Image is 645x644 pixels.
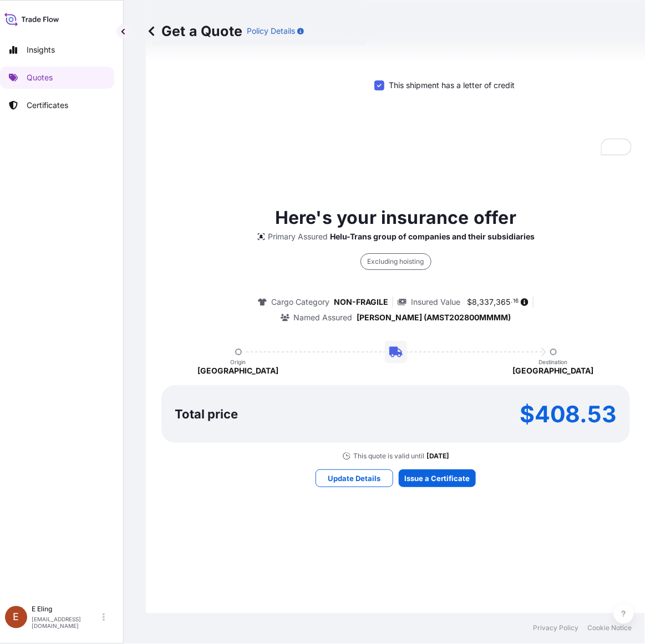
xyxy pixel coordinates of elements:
[13,612,19,623] span: E
[389,80,515,91] span: This shipment has a letter of credit
[496,298,510,306] span: 365
[294,312,353,323] p: Named Assured
[316,469,393,487] button: Update Details
[353,452,424,461] p: This quote is valid until
[513,365,594,376] p: [GEOGRAPHIC_DATA]
[32,605,100,614] p: E Eling
[479,298,494,306] span: 337
[494,298,496,306] span: ,
[175,408,238,420] p: Total price
[411,297,460,308] p: Insured Value
[539,359,568,365] p: Destination
[513,299,519,303] span: 16
[357,312,511,323] p: [PERSON_NAME] (AMST202800MMMM)
[231,359,246,365] p: Origin
[588,624,632,633] a: Cookie Notice
[334,297,388,308] p: NON-FRAGILE
[360,253,431,270] div: Excluding hoisting
[477,298,479,306] span: ,
[27,44,55,55] p: Insights
[247,25,295,37] p: Policy Details
[405,473,470,484] p: Issue a Certificate
[472,298,477,306] span: 8
[534,624,579,633] a: Privacy Policy
[511,299,512,303] span: .
[271,297,329,308] p: Cargo Category
[399,469,476,487] button: Issue a Certificate
[146,22,242,40] p: Get a Quote
[330,231,535,242] p: Helu-Trans group of companies and their subsidiaries
[467,298,472,306] span: $
[198,365,279,376] p: [GEOGRAPHIC_DATA]
[426,452,449,461] p: [DATE]
[32,616,100,630] p: [EMAIL_ADDRESS][DOMAIN_NAME]
[27,72,53,83] p: Quotes
[520,405,617,423] p: $408.53
[275,205,516,231] p: Here's your insurance offer
[27,100,68,111] p: Certificates
[328,473,381,484] p: Update Details
[268,231,328,242] p: Primary Assured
